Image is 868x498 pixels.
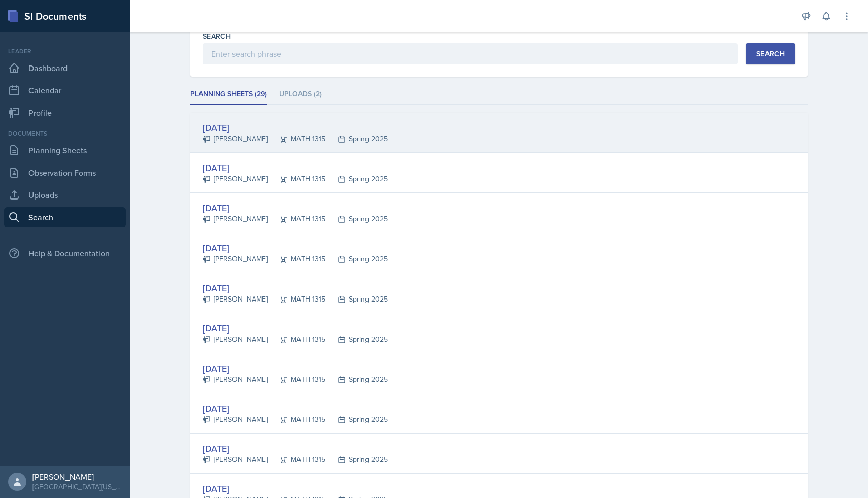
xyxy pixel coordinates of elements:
div: Spring 2025 [325,374,388,385]
div: MATH 1315 [268,254,325,264]
div: MATH 1315 [268,134,325,144]
div: MATH 1315 [268,414,325,425]
a: Profile [4,103,126,123]
div: Spring 2025 [325,294,388,305]
input: Enter search phrase [203,43,738,64]
div: [DATE] [203,321,388,335]
li: Uploads (2) [279,85,322,105]
div: [PERSON_NAME] [203,454,268,465]
div: [DATE] [203,241,388,255]
div: Spring 2025 [325,414,388,425]
div: [PERSON_NAME] [32,472,122,482]
button: Search [746,43,795,64]
div: [DATE] [203,442,388,455]
div: Spring 2025 [325,174,388,184]
div: [DATE] [203,281,388,295]
div: MATH 1315 [268,214,325,224]
div: [PERSON_NAME] [203,254,268,264]
div: Leader [4,47,126,56]
div: [PERSON_NAME] [203,294,268,305]
div: Help & Documentation [4,243,126,263]
div: Search [756,50,785,58]
div: [PERSON_NAME] [203,414,268,425]
div: [DATE] [203,161,388,175]
a: Planning Sheets [4,140,126,160]
div: MATH 1315 [268,454,325,465]
div: Spring 2025 [325,214,388,224]
div: [PERSON_NAME] [203,134,268,144]
a: Search [4,207,126,227]
div: MATH 1315 [268,294,325,305]
a: Calendar [4,80,126,101]
label: Search [203,31,231,41]
div: Spring 2025 [325,254,388,264]
div: [PERSON_NAME] [203,214,268,224]
div: [PERSON_NAME] [203,174,268,184]
div: [DATE] [203,402,388,415]
div: MATH 1315 [268,174,325,184]
div: [DATE] [203,121,388,135]
div: Spring 2025 [325,334,388,345]
a: Dashboard [4,58,126,78]
div: [DATE] [203,482,388,495]
div: [PERSON_NAME] [203,334,268,345]
div: MATH 1315 [268,374,325,385]
div: [DATE] [203,361,388,375]
a: Observation Forms [4,162,126,183]
div: MATH 1315 [268,334,325,345]
div: [DATE] [203,201,388,215]
div: Documents [4,129,126,138]
div: Spring 2025 [325,134,388,144]
div: Spring 2025 [325,454,388,465]
a: Uploads [4,185,126,205]
div: [GEOGRAPHIC_DATA][US_STATE] [32,482,122,492]
li: Planning Sheets (29) [190,85,267,105]
div: [PERSON_NAME] [203,374,268,385]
